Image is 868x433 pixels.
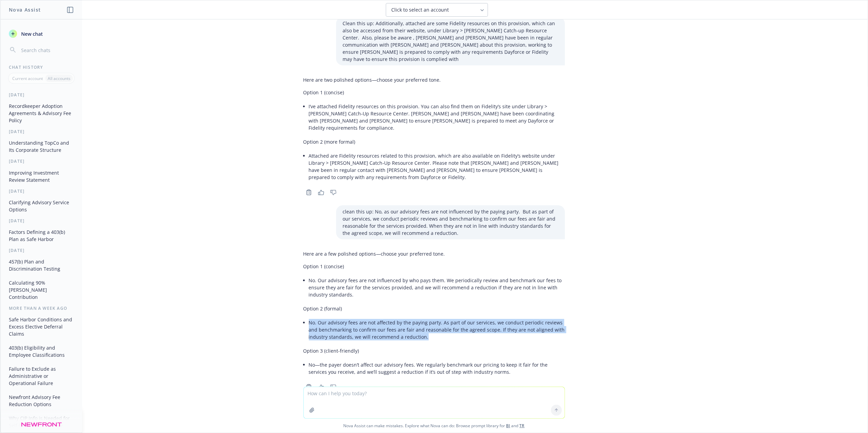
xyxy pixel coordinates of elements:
[6,197,77,215] button: Clarifying Advisory Service Options
[3,419,865,433] span: Nova Assist can make mistakes. Explore what Nova can do: Browse prompt library for and
[309,151,565,182] li: Attached are Fidelity resources related to this provision, which are also available on Fidelity’s...
[1,158,82,164] div: [DATE]
[6,363,77,389] button: Failure to Exclude as Administrative or Operational Failure
[506,423,510,429] a: BI
[303,305,565,312] p: Option 2 (formal)
[6,314,77,339] button: Safe Harbor Conditions and Excess Elective Deferral Claims
[303,76,565,83] p: Here are two polished options—choose your preferred tone.
[328,382,339,392] button: Thumbs down
[20,45,74,55] input: Search chats
[386,3,488,17] button: Click to select an account
[343,20,558,63] p: Clean this up: Additionally, attached are some Fidelity resources on this provision, which can al...
[306,189,312,195] svg: Copy to clipboard
[6,137,77,156] button: Understanding TopCo and Its Corporate Structure
[328,188,339,197] button: Thumbs down
[48,76,70,81] p: All accounts
[6,226,77,245] button: Factors Defining a 403(b) Plan as Safe Harbor
[1,218,82,224] div: [DATE]
[6,256,77,274] button: 457(b) Plan and Discrimination Testing
[303,250,565,257] p: Here are a few polished options—choose your preferred tone.
[309,318,565,342] li: No. Our advisory fees are not affected by the paying party. As part of our services, we conduct p...
[20,30,43,37] span: New chat
[6,277,77,303] button: Calculating 90% [PERSON_NAME] Contribution
[343,208,558,237] p: clean this up: No, as our advisory fees are not influenced by the paying party. But as part of ou...
[309,101,565,133] li: I’ve attached Fidelity resources on this provision. You can also find them on Fidelity’s site und...
[6,413,77,431] button: Why CIP Info is Needed for Self-Directed Brokerage
[12,76,43,81] p: Current account
[1,129,82,134] div: [DATE]
[520,423,525,429] a: TR
[1,305,82,311] div: More than a week ago
[6,100,77,126] button: Recordkeeper Adoption Agreements & Advisory Fee Policy
[303,89,565,96] p: Option 1 (concise)
[303,263,565,270] p: Option 1 (concise)
[6,342,77,360] button: 403(b) Eligibility and Employee Classifications
[6,28,77,40] button: New chat
[9,6,41,13] h1: Nova Assist
[309,275,565,300] li: No. Our advisory fees are not influenced by who pays them. We periodically review and benchmark o...
[6,167,77,186] button: Improving Investment Review Statement
[1,92,82,98] div: [DATE]
[1,247,82,253] div: [DATE]
[1,64,82,70] div: Chat History
[309,360,565,377] li: No—the payer doesn’t affect our advisory fees. We regularly benchmark our pricing to keep it fair...
[303,347,565,354] p: Option 3 (client-friendly)
[392,6,449,13] span: Click to select an account
[303,138,565,145] p: Option 2 (more formal)
[306,384,312,390] svg: Copy to clipboard
[1,188,82,194] div: [DATE]
[6,391,77,410] button: Newfront Advisory Fee Reduction Options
